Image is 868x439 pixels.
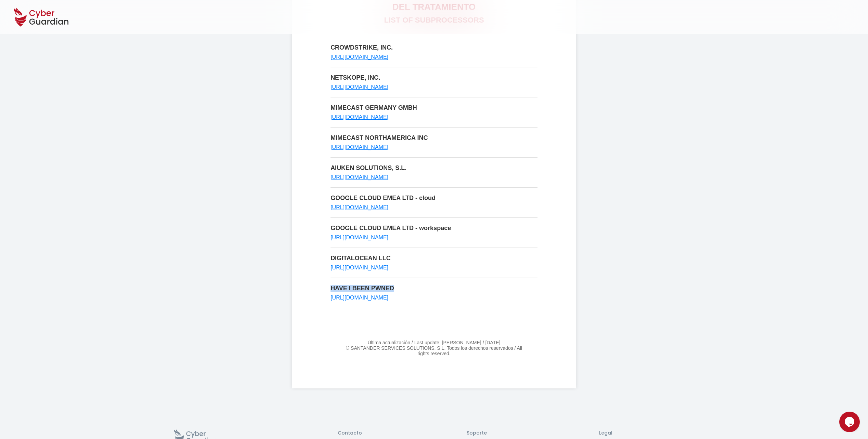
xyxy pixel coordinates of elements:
p: © SANTANDER SERVICES SOLUTIONS, S.L. Todos los derechos reservados / All rights reserved. [331,345,537,356]
p: GOOGLE CLOUD EMEA LTD - workspace [331,225,537,232]
h3: Contacto [338,429,362,437]
a: [URL][DOMAIN_NAME] [331,235,388,240]
a: [URL][DOMAIN_NAME] [331,144,388,150]
p: DIGITALOCEAN LLC [331,255,537,262]
p: GOOGLE CLOUD EMEA LTD - cloud [331,195,537,202]
h3: Legal [599,429,694,437]
p: Última actualización / Last update: [PERSON_NAME] / [DATE] [331,340,537,345]
p: NETSKOPE, INC. [331,74,537,81]
a: [URL][DOMAIN_NAME] [331,204,388,210]
h3: Soporte [467,429,494,437]
p: CROWDSTRIKE, INC. [331,44,537,51]
p: MIMECAST NORTHAMERICA INC [331,134,537,142]
a: [URL][DOMAIN_NAME] [331,295,388,301]
a: [URL][DOMAIN_NAME] [331,265,388,270]
a: [URL][DOMAIN_NAME] [331,84,388,90]
a: [URL][DOMAIN_NAME] [331,54,388,60]
p: MIMECAST GERMANY GMBH [331,104,537,111]
p: AIUKEN SOLUTIONS, S.L. [331,164,537,172]
a: [URL][DOMAIN_NAME] [331,174,388,180]
p: HAVE I BEEN PWNED [331,285,537,292]
iframe: chat widget [839,412,861,432]
a: [URL][DOMAIN_NAME] [331,114,388,120]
